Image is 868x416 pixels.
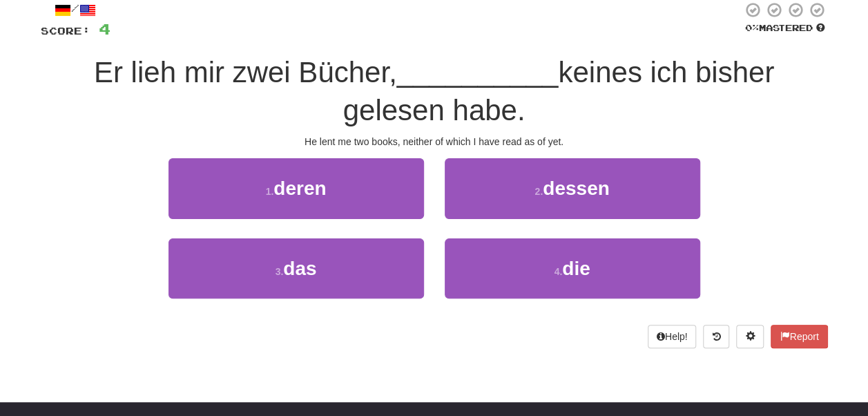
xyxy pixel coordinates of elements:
[554,266,562,277] small: 4 .
[41,25,90,37] span: Score:
[648,325,697,348] button: Help!
[445,238,700,299] button: 4.die
[94,56,397,88] span: Er lieh mir zwei Bücher,
[41,135,828,149] div: He lent me two books, neither of which I have read as of yet.
[745,22,759,33] span: 0 %
[283,258,316,279] span: das
[742,22,828,35] div: Mastered
[543,178,610,199] span: dessen
[703,325,729,348] button: Round history (alt+y)
[534,186,543,197] small: 2 .
[41,1,110,19] div: /
[276,266,284,277] small: 3 .
[397,56,559,88] span: __________
[273,178,326,199] span: deren
[445,158,700,218] button: 2.dessen
[168,238,424,299] button: 3.das
[562,258,590,279] span: die
[343,56,775,126] span: keines ich bisher gelesen habe.
[168,158,424,218] button: 1.deren
[99,20,110,37] span: 4
[266,186,274,197] small: 1 .
[771,325,827,348] button: Report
